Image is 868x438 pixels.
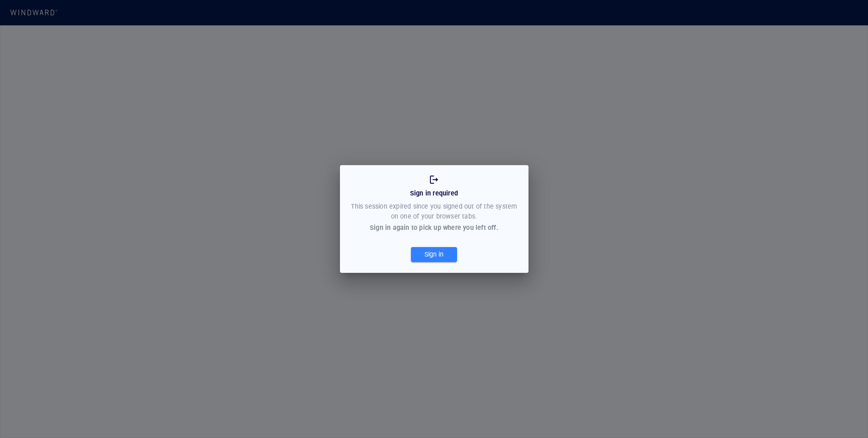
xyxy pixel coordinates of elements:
iframe: Chat [830,397,861,431]
div: Sign in [423,247,445,262]
div: Sign in required [408,187,460,200]
div: Sign in again to pick up where you left off. [370,223,498,233]
button: Sign in [411,247,457,262]
div: This session expired since you signed out of the system on one of your browser tabs. [349,200,519,223]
